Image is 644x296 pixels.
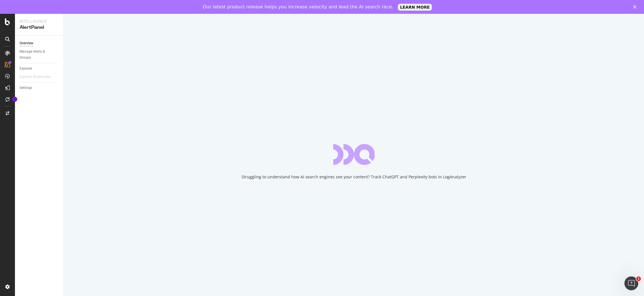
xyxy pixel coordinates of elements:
[20,66,60,72] a: Explorer
[12,97,17,102] div: Tooltip anchor
[398,4,432,11] a: LEARN MORE
[203,4,393,10] div: Our latest product release helps you increase velocity and lead the AI search race.
[20,85,60,91] a: Settings
[20,40,33,46] div: Overview
[241,174,466,180] div: Struggling to understand how AI search engines see your content? Track ChatGPT and Perplexity bot...
[624,276,638,290] iframe: Intercom live chat
[20,40,60,46] a: Overview
[636,276,641,281] span: 1
[20,66,32,72] div: Explorer
[20,24,59,31] div: AlertPanel
[20,74,56,80] a: Explorer Bookmarks
[20,74,51,80] div: Explorer Bookmarks
[633,5,639,9] div: Fermer
[20,18,59,24] div: Intelligence
[333,144,375,165] div: animation
[20,49,60,61] a: Manage Alerts & Groups
[20,85,32,91] div: Settings
[20,49,54,61] div: Manage Alerts & Groups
